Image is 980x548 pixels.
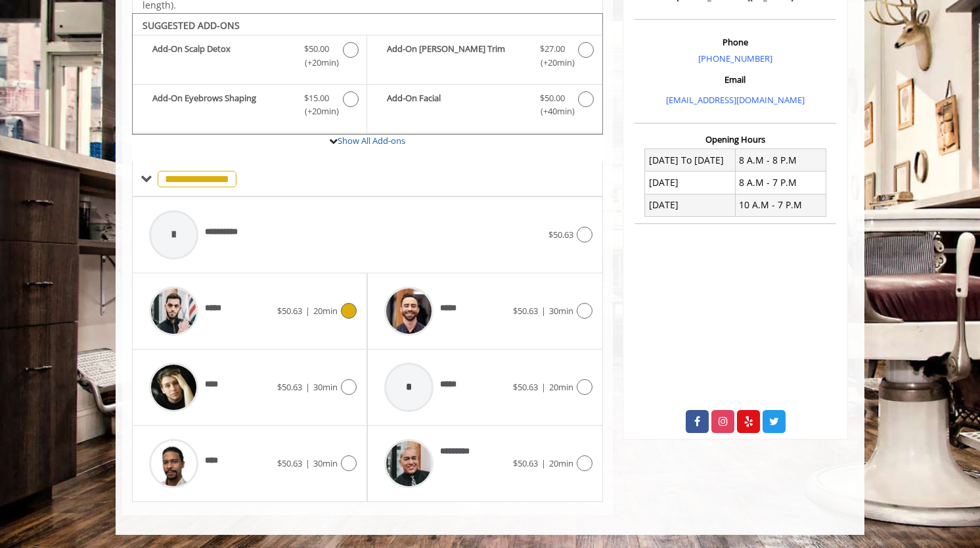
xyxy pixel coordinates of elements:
[513,305,538,317] span: $50.63
[735,194,826,216] td: 10 A.M - 7 P.M
[533,56,571,70] span: (+20min )
[387,91,526,119] b: Add-On Facial
[338,135,405,147] a: Show All Add-ons
[638,75,833,84] h3: Email
[313,457,338,469] span: 30min
[540,42,565,56] span: $27.00
[635,135,836,144] h3: Opening Hours
[143,19,240,32] b: SUGGESTED ADD-ONS
[304,42,329,56] span: $50.00
[548,229,573,240] span: $50.63
[277,457,302,469] span: $50.63
[541,381,546,393] span: |
[304,91,329,105] span: $15.00
[666,94,805,106] a: [EMAIL_ADDRESS][DOMAIN_NAME]
[152,42,291,70] b: Add-On Scalp Detox
[533,104,571,118] span: (+40min )
[305,305,310,317] span: |
[645,194,736,216] td: [DATE]
[645,149,736,171] td: [DATE] To [DATE]
[735,149,826,171] td: 8 A.M - 8 P.M
[277,305,302,317] span: $50.63
[374,42,595,73] label: Add-On Beard Trim
[540,91,565,105] span: $50.00
[513,381,538,393] span: $50.63
[132,13,603,135] div: The Made Man Haircut Add-onS
[735,171,826,194] td: 8 A.M - 7 P.M
[541,457,546,469] span: |
[645,171,736,194] td: [DATE]
[313,305,338,317] span: 20min
[305,381,310,393] span: |
[305,457,310,469] span: |
[277,381,302,393] span: $50.63
[139,42,360,73] label: Add-On Scalp Detox
[541,305,546,317] span: |
[513,457,538,469] span: $50.63
[139,91,360,122] label: Add-On Eyebrows Shaping
[698,53,772,64] a: [PHONE_NUMBER]
[374,91,595,122] label: Add-On Facial
[549,457,573,469] span: 20min
[549,381,573,393] span: 20min
[549,305,573,317] span: 30min
[298,56,336,70] span: (+20min )
[387,42,526,70] b: Add-On [PERSON_NAME] Trim
[313,381,338,393] span: 30min
[152,91,291,119] b: Add-On Eyebrows Shaping
[638,37,833,47] h3: Phone
[298,104,336,118] span: (+20min )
